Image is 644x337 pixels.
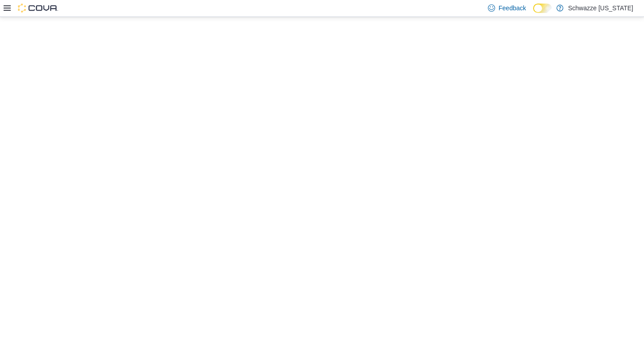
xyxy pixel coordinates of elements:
[18,4,58,13] img: Cova
[568,3,633,13] p: Schwazze [US_STATE]
[499,4,526,13] span: Feedback
[533,4,552,13] input: Dark Mode
[533,13,534,13] span: Dark Mode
